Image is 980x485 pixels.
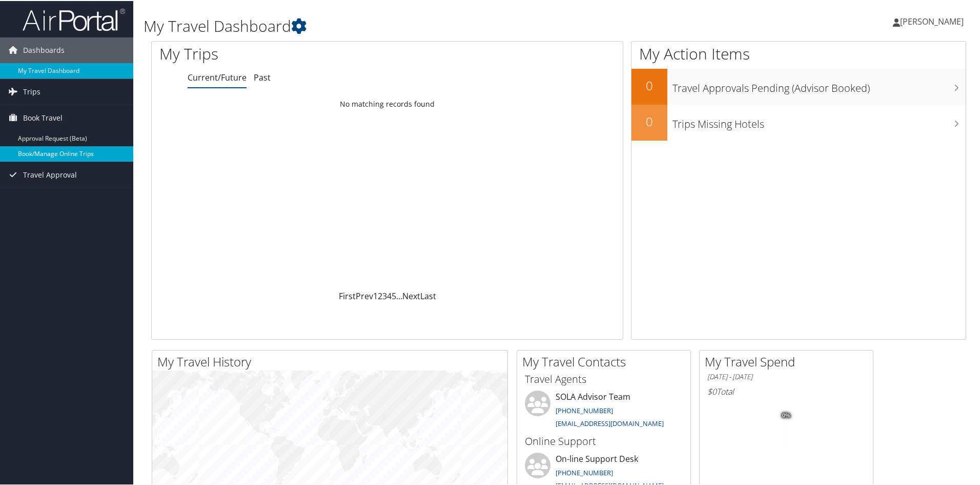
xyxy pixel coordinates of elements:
a: 3 [382,289,387,301]
h3: Online Support [525,433,683,448]
a: [PERSON_NAME] [893,5,974,36]
a: [PHONE_NUMBER] [556,467,613,476]
a: 0Trips Missing Hotels [631,104,966,140]
span: Trips [23,78,40,104]
span: [PERSON_NAME] [900,15,964,26]
span: Travel Approval [23,161,77,187]
a: 0Travel Approvals Pending (Advisor Booked) [631,68,966,104]
h3: Travel Agents [525,371,683,385]
a: 4 [387,289,392,301]
h1: My Action Items [631,42,966,64]
h2: 0 [631,76,667,93]
h3: Travel Approvals Pending (Advisor Booked) [672,75,966,94]
a: 1 [373,289,378,301]
td: No matching records found [152,94,623,112]
h6: Total [707,385,865,396]
a: Last [420,289,436,301]
a: [EMAIL_ADDRESS][DOMAIN_NAME] [556,418,664,427]
tspan: 0% [782,412,790,418]
h3: Trips Missing Hotels [672,111,966,130]
li: SOLA Advisor Team [520,390,688,432]
a: Current/Future [188,71,247,82]
img: airportal-logo.png [23,7,125,31]
a: [PHONE_NUMBER] [556,405,613,414]
h2: My Travel Spend [705,352,873,370]
span: … [396,289,402,301]
h1: My Trips [159,42,419,64]
a: 2 [378,289,382,301]
a: Past [254,71,271,82]
span: Book Travel [23,104,63,130]
h2: My Travel Contacts [522,352,690,370]
span: Dashboards [23,36,65,62]
a: 5 [392,289,396,301]
span: $0 [707,385,717,396]
h1: My Travel Dashboard [144,14,697,36]
h2: My Travel History [157,352,507,370]
a: Prev [356,289,373,301]
h2: 0 [631,112,667,129]
a: Next [402,289,420,301]
h6: [DATE] - [DATE] [707,371,865,381]
a: First [339,289,356,301]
